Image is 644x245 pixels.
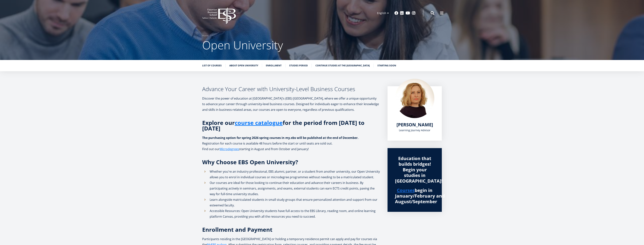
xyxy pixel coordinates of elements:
a: Instagram [412,11,416,15]
h2: begin in January/February and August/September [395,187,434,204]
strong: The purchasing option for spring 2026 spring courses in my.ebs will be published at the end of De... [202,136,359,140]
a: About Open University [229,64,258,67]
a: Youtube [406,11,410,15]
strong: Explore our for the period from [DATE] to [DATE] [202,119,364,132]
strong: Enrollment and Payment [202,226,272,233]
a: Studies period [289,64,308,67]
a: Continue studies at the [GEOGRAPHIC_DATA] [315,64,370,67]
a: [PERSON_NAME] [397,122,433,127]
a: Home [202,34,209,37]
a: Enrollment [266,64,282,67]
a: Starting soon [377,64,396,67]
span: Our courses are ideal for those looking to continue their education and advance their careers in ... [210,181,375,196]
a: Facebook [394,11,398,15]
a: Linkedin [400,11,404,15]
span: Why Choose EBS Open University? [202,158,298,166]
p: Discover the power of education at [GEOGRAPHIC_DATA]'s (EBS) [GEOGRAPHIC_DATA], where we offer a ... [202,96,380,112]
a: List of Courses [202,64,222,67]
span: Open University [202,37,283,53]
span: [PERSON_NAME] [397,121,433,128]
div: Learning Journey Advisor [395,127,434,133]
span: Learn alongside matriculated students in small study groups that ensure personalized attention an... [210,198,377,207]
div: Education that builds bridges! Begin your studies in [GEOGRAPHIC_DATA]! [395,156,434,184]
a: Courses [397,187,415,193]
span: Whether you're an industry professional, EBS alumni, partner, or a student from another universit... [210,169,380,179]
h3: Advance Your Career with University-Level Business Courses [202,86,380,92]
img: Kadri Osula Learning Journey Advisor [395,79,434,118]
p: Registration for each course is available 48 hours before the start or until seats are sold out. ... [202,141,380,152]
a: Microdegrees [220,146,239,152]
a: course catalogue [235,120,283,126]
span: Accessible Resources: Open University students have full access to the EBS Library, reading room,... [210,209,376,219]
